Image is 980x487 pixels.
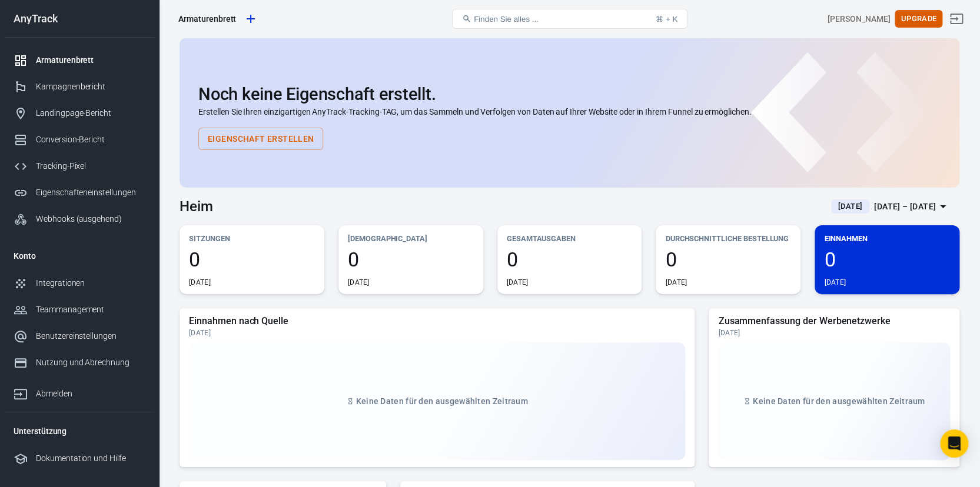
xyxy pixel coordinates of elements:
[36,278,85,288] font: Integrationen
[824,278,846,286] font: [DATE]
[198,128,323,150] button: Eigenschaft erstellen
[36,305,104,314] font: Teammanagement
[901,14,936,23] font: Upgrade
[824,234,868,243] font: Einnahmen
[942,5,971,33] a: Abmelden
[4,47,155,74] a: Armaturenbrett
[198,84,436,104] font: Noch keine Eigenschaft erstellt.
[4,126,155,153] a: Conversion-Bericht
[36,188,136,197] font: Eigenschafteneinstellungen
[180,198,213,215] font: Heim
[665,234,789,243] font: Durchschnittliche Bestellung
[36,82,105,91] font: Kampagnenbericht
[198,107,752,116] font: Erstellen Sie Ihren einzigartigen AnyTrack-Tracking-TAG, um das Sammeln und Verfolgen von Daten a...
[4,206,155,232] a: Webhooks (ausgehend)
[718,315,890,326] font: Zusammenfassung der Werbenetzwerke
[4,74,155,100] a: Kampagnenbericht
[656,15,677,24] font: ⌘ + K
[36,161,86,171] font: Tracking-Pixel
[36,135,105,144] font: Conversion-Bericht
[828,13,890,25] div: Konto-ID: z9HoDI1i
[36,358,129,367] font: Nutzung und Abrechnung
[452,9,687,29] button: Finden Sie alles ...⌘ + K
[36,453,126,463] font: Dokumentation und Hilfe
[178,14,236,24] font: Armaturenbrett
[4,323,155,349] a: Benutzereinstellungen
[348,234,427,243] font: [DEMOGRAPHIC_DATA]
[189,329,211,337] font: [DATE]
[356,396,528,406] font: Keine Daten für den ausgewählten Zeitraum
[36,331,117,341] font: Benutzereinstellungen
[838,202,862,211] font: [DATE]
[665,248,676,271] font: 0
[189,234,230,243] font: Sitzungen
[36,55,94,65] font: Armaturenbrett
[208,134,314,144] font: Eigenschaft erstellen
[189,248,200,271] font: 0
[36,214,122,224] font: Webhooks (ausgehend)
[4,270,155,296] a: Integrationen
[895,10,942,28] button: Upgrade
[348,248,359,271] font: 0
[718,329,740,337] font: [DATE]
[4,100,155,126] a: Landingpage-Bericht
[822,197,959,216] button: [DATE][DATE] – [DATE]
[14,12,58,25] font: AnyTrack
[507,234,576,243] font: Gesamtausgaben
[4,376,155,407] a: Abmelden
[874,202,936,211] font: [DATE] – [DATE]
[828,14,890,24] font: [PERSON_NAME]
[14,426,67,436] font: Unterstützung
[189,315,288,326] font: Einnahmen nach Quelle
[4,179,155,206] a: Eigenschafteneinstellungen
[940,429,968,458] div: Öffnen Sie den Intercom Messenger
[474,15,539,24] font: Finden Sie alles ...
[4,296,155,323] a: Teammanagement
[14,251,36,261] font: Konto
[4,349,155,376] a: Nutzung und Abrechnung
[507,248,518,271] font: 0
[753,396,925,406] font: Keine Daten für den ausgewählten Zeitraum
[178,13,236,25] div: Armaturenbrett
[4,153,155,179] a: Tracking-Pixel
[241,9,261,29] a: Neue Eigenschaft erstellen
[36,108,111,118] font: Landingpage-Bericht
[36,389,72,398] font: Abmelden
[824,248,835,271] font: 0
